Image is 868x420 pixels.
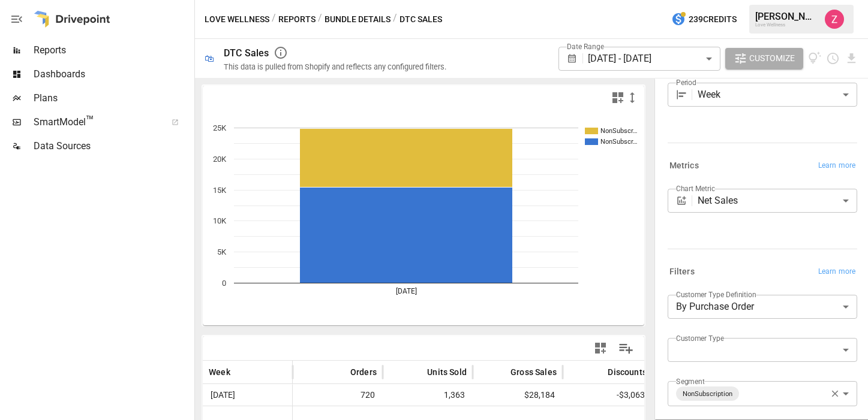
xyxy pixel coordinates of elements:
[209,385,237,406] span: [DATE]
[676,183,715,194] label: Chart Metric
[808,48,822,70] button: View documentation
[755,22,818,28] div: Love Wellness
[676,289,756,300] label: Customer Type Definition
[698,189,857,213] div: Net Sales
[676,333,724,343] label: Customer Type
[669,265,695,279] h6: Filters
[510,366,557,378] span: Gross Sales
[666,8,741,31] button: 239Credits
[396,287,417,295] text: [DATE]
[34,43,192,58] span: Reports
[825,10,844,29] img: Zoe Keller
[213,123,227,132] text: 25K
[34,139,192,153] span: Data Sources
[350,366,377,378] span: Orders
[224,62,446,71] div: This data is pulled from Shopify and reflects any configured filters.
[409,364,426,380] button: Sort
[676,376,704,386] label: Segment
[668,295,857,319] div: By Purchase Order
[600,127,637,135] text: NonSubscr…
[818,160,855,172] span: Learn more
[590,364,606,380] button: Sort
[608,366,647,378] span: Discounts
[213,186,227,195] text: 15K
[222,279,226,288] text: 0
[332,364,349,380] button: Sort
[615,385,647,406] span: -$3,063
[818,2,851,36] button: Zoe Keller
[86,113,94,128] span: ™
[755,11,818,22] div: [PERSON_NAME]
[209,366,230,378] span: Week
[749,51,795,66] span: Customize
[698,83,857,107] div: Week
[845,52,858,65] button: Download report
[393,12,397,27] div: /
[600,138,637,146] text: NonSubscr…
[205,53,214,64] div: 🛍
[522,385,557,406] span: $28,184
[689,12,737,27] span: 239 Credits
[826,52,840,65] button: Schedule report
[318,12,322,27] div: /
[567,41,604,52] label: Date Range
[725,48,803,70] button: Customize
[325,12,391,27] button: Bundle Details
[205,12,269,27] button: Love Wellness
[272,12,276,27] div: /
[678,387,737,401] span: NonSubscription
[34,115,158,129] span: SmartModel
[217,247,227,256] text: 5K
[669,159,699,173] h6: Metrics
[676,77,696,87] label: Period
[442,385,467,406] span: 1,363
[213,216,227,225] text: 10K
[213,155,227,164] text: 20K
[278,12,316,27] button: Reports
[34,67,192,81] span: Dashboards
[818,266,855,278] span: Learn more
[232,364,248,380] button: Sort
[588,47,720,71] div: [DATE] - [DATE]
[203,110,644,325] svg: A chart.
[427,366,467,378] span: Units Sold
[224,47,269,59] div: DTC Sales
[612,335,639,362] button: Manage Columns
[359,385,377,406] span: 720
[34,91,192,105] span: Plans
[492,364,509,380] button: Sort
